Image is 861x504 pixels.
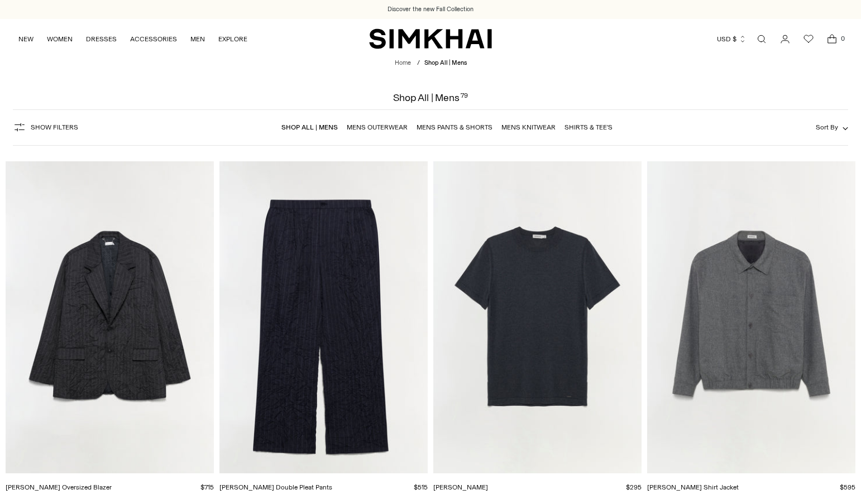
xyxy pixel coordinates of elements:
a: Open cart modal [821,28,843,50]
a: Discover the new Fall Collection [388,5,473,14]
a: Peter Oversized Blazer [6,161,214,474]
span: $295 [626,483,642,491]
nav: Linked collections [281,116,613,139]
span: 0 [838,33,848,44]
span: $715 [200,483,214,491]
button: USD $ [717,27,747,51]
a: [PERSON_NAME] Double Pleat Pants [219,483,332,491]
a: Open search modal [750,28,773,50]
a: Shop All | Mens [281,123,338,131]
a: WOMEN [47,27,73,51]
a: MEN [190,27,205,51]
span: Sort By [816,123,838,131]
a: Mens Knitwear [501,123,556,131]
a: Ernie Blouson Shirt Jacket [647,161,855,474]
span: $595 [840,483,855,491]
span: Shop All | Mens [424,59,467,66]
a: Shirts & Tee's [565,123,613,131]
a: Home [395,59,411,66]
a: DRESSES [86,27,117,51]
a: SIMKHAI [369,28,492,50]
a: Go to the account page [774,28,796,50]
a: ACCESSORIES [130,27,177,51]
span: $515 [414,483,428,491]
a: Mens Outerwear [347,123,408,131]
nav: breadcrumbs [395,59,467,68]
a: Hank Double Pleat Pants [219,161,428,474]
a: NEW [18,27,34,51]
a: Nathan Tee [433,161,642,474]
h1: Shop All | Mens [393,93,468,103]
a: [PERSON_NAME] Oversized Blazer [6,483,112,491]
button: Show Filters [13,118,78,136]
a: EXPLORE [218,27,247,51]
span: Show Filters [31,123,78,131]
button: Sort By [816,121,848,133]
a: Wishlist [797,28,820,50]
a: Mens Pants & Shorts [417,123,492,131]
a: [PERSON_NAME] Shirt Jacket [647,483,739,491]
div: 79 [461,93,468,103]
a: [PERSON_NAME] [433,483,488,491]
div: / [417,59,420,68]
